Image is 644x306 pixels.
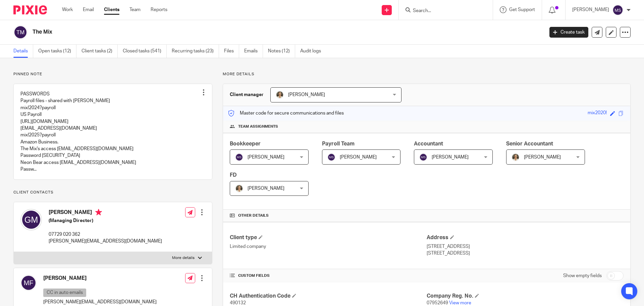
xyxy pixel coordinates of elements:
[43,275,157,282] h4: [PERSON_NAME]
[172,255,195,261] p: More details
[33,29,438,36] h2: The Mix
[129,6,141,13] a: Team
[512,153,520,161] img: Pete%20with%20glasses.jpg
[49,231,162,238] p: 07729 020 362
[248,155,284,160] span: [PERSON_NAME]
[248,186,284,191] span: [PERSON_NAME]
[288,92,325,97] span: [PERSON_NAME]
[244,45,263,58] a: Emails
[427,250,624,257] p: [STREET_ADDRESS]
[563,272,602,279] label: Show empty fields
[414,141,443,146] span: Accountant
[104,6,119,13] a: Clients
[235,153,243,161] img: svg%3E
[123,45,167,58] a: Closed tasks (541)
[83,6,94,13] a: Email
[62,6,73,13] a: Work
[13,72,212,77] p: Pinned note
[95,209,102,216] i: Primary
[49,209,162,217] h4: [PERSON_NAME]
[427,293,624,300] h4: Company Reg. No.
[300,45,326,58] a: Audit logs
[20,209,42,230] img: svg%3E
[588,110,607,117] div: mix2020!
[327,153,335,161] img: svg%3E
[43,299,157,305] p: [PERSON_NAME][EMAIL_ADDRESS][DOMAIN_NAME]
[13,190,212,195] p: Client contacts
[230,172,237,178] span: FD
[230,141,261,146] span: Bookkeeper
[224,45,239,58] a: Files
[230,301,246,305] span: 490132
[49,238,162,245] p: [PERSON_NAME][EMAIL_ADDRESS][DOMAIN_NAME]
[419,153,427,161] img: svg%3E
[427,243,624,250] p: [STREET_ADDRESS]
[524,155,561,160] span: [PERSON_NAME]
[427,301,448,305] span: 07952649
[82,45,118,58] a: Client tasks (2)
[151,6,167,13] a: Reports
[223,72,631,77] p: More details
[38,45,76,58] a: Open tasks (12)
[572,6,609,13] p: [PERSON_NAME]
[13,25,28,39] img: svg%3E
[13,45,33,58] a: Details
[230,243,427,250] p: Limited company
[268,45,295,58] a: Notes (12)
[43,289,86,297] p: CC in auto emails
[276,91,284,99] img: Pete%20with%20glasses.jpg
[238,213,269,218] span: Other details
[235,184,243,192] img: Pete%20with%20glasses.jpg
[238,124,278,129] span: Team assignments
[612,5,623,15] img: svg%3E
[427,234,624,241] h4: Address
[172,45,219,58] a: Recurring tasks (23)
[13,5,47,14] img: Pixie
[432,155,469,160] span: [PERSON_NAME]
[230,91,264,98] h3: Client manager
[340,155,377,160] span: [PERSON_NAME]
[322,141,355,146] span: Payroll Team
[20,275,37,291] img: svg%3E
[449,301,471,305] a: View more
[549,27,588,38] a: Create task
[228,110,344,117] p: Master code for secure communications and files
[509,7,535,12] span: Get Support
[506,141,553,146] span: Senior Accountant
[412,8,473,14] input: Search
[230,234,427,241] h4: Client type
[230,293,427,300] h4: CH Authentication Code
[49,217,162,224] h5: (Managing Director)
[230,273,427,278] h4: CUSTOM FIELDS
